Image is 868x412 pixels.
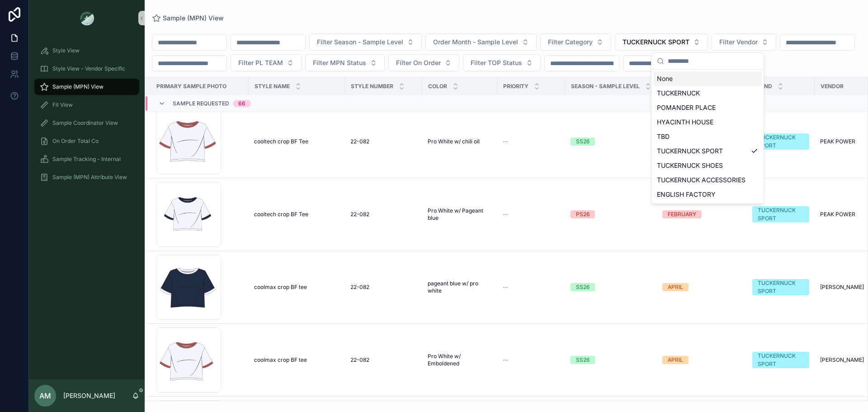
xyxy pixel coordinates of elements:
[254,356,340,364] a: coolmax crop BF tee
[34,97,139,113] a: Fit View
[668,356,683,364] div: APRIL
[503,138,560,145] a: --
[758,133,804,150] div: TUCKERNUCK SPORT
[653,129,762,144] div: TBD
[428,138,480,145] span: Pro White w/ chili oil
[463,54,541,71] button: Select Button
[653,144,762,158] div: TUCKERNUCK SPORT
[471,58,522,67] span: Filter TOP Status
[548,38,593,47] span: Filter Category
[576,356,590,364] div: SS26
[428,207,492,222] a: Pro White w/ Pageant blue
[173,100,229,107] span: Sample Requested
[254,284,340,291] a: coolmax crop BF tee
[254,211,340,218] a: cooltech crop BF Tee
[396,58,441,67] span: Filter On Order
[752,206,809,223] a: TUCKERNUCK SPORT
[313,58,366,67] span: Filter MPN Status
[52,47,80,54] span: Style View
[29,36,145,197] div: scrollable content
[52,156,121,163] span: Sample Tracking - Internal
[433,38,518,47] span: Order Month - Sample Level
[309,33,422,51] button: Select Button
[821,83,844,90] span: Vendor
[653,158,762,173] div: TUCKERNUCK SHOES
[571,210,651,218] a: PS26
[350,284,369,291] span: 22-082
[653,71,762,86] div: None
[503,356,560,364] a: --
[254,284,307,291] span: coolmax crop BF tee
[712,33,776,51] button: Select Button
[34,61,139,77] a: Style View - Vendor Specific
[662,356,741,364] a: APRIL
[662,283,741,291] a: APRIL
[152,14,224,23] a: Sample (MPN) View
[576,210,590,218] div: PS26
[350,138,369,145] span: 22-082
[388,54,459,71] button: Select Button
[317,38,403,47] span: Filter Season - Sample Level
[254,356,307,364] span: coolmax crop BF tee
[758,206,804,223] div: TUCKERNUCK SPORT
[653,187,762,202] div: ENGLISH FACTORY
[52,174,127,181] span: Sample (MPN) Attribute View
[820,284,864,291] span: [PERSON_NAME]
[428,83,447,90] span: Color
[752,279,809,295] a: TUCKERNUCK SPORT
[156,83,226,90] span: PRIMARY SAMPLE PHOTO
[653,100,762,115] div: POMANDER PLACE
[758,279,804,295] div: TUCKERNUCK SPORT
[163,14,224,23] span: Sample (MPN) View
[80,11,94,25] img: App logo
[425,33,537,51] button: Select Button
[350,356,417,364] a: 22-082
[350,138,417,145] a: 22-082
[52,119,118,127] span: Sample Coordinator View
[571,83,640,90] span: Season - Sample Level
[820,138,855,145] span: PEAK POWER
[503,211,560,218] a: --
[34,169,139,185] a: Sample (MPN) Attribute View
[820,211,855,218] span: PEAK POWER
[623,38,689,47] span: TUCKERNUCK SPORT
[52,101,73,109] span: Fit View
[350,284,417,291] a: 22-082
[255,83,290,90] span: Style Name
[653,115,762,129] div: HYACINTH HOUSE
[238,58,283,67] span: Filter PL TEAM
[34,115,139,131] a: Sample Coordinator View
[503,138,508,145] span: --
[254,211,308,218] span: cooltech crop BF Tee
[52,137,99,145] span: On Order Total Co
[305,54,385,71] button: Select Button
[503,356,508,364] span: --
[351,83,393,90] span: Style Number
[662,210,741,218] a: FEBRUARY
[428,280,492,294] a: pageant blue w/ pro white
[231,54,302,71] button: Select Button
[576,283,590,291] div: SS26
[34,151,139,167] a: Sample Tracking - Internal
[238,100,245,107] div: 66
[571,283,651,291] a: SS26
[34,133,139,149] a: On Order Total Co
[653,173,762,187] div: TUCKERNUCK ACCESSORIES
[571,137,651,146] a: SS26
[752,352,809,368] a: TUCKERNUCK SPORT
[668,210,696,218] div: FEBRUARY
[350,211,417,218] a: 22-082
[668,283,683,291] div: APRIL
[571,356,651,364] a: SS26
[350,356,369,364] span: 22-082
[503,211,508,218] span: --
[254,138,340,145] a: cooltech crop BF Tee
[820,356,864,364] span: [PERSON_NAME]
[428,353,492,367] a: Pro White w/ Emboldened
[52,65,125,72] span: Style View - Vendor Specific
[615,33,708,51] button: Select Button
[651,70,764,204] div: Suggestions
[350,211,369,218] span: 22-082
